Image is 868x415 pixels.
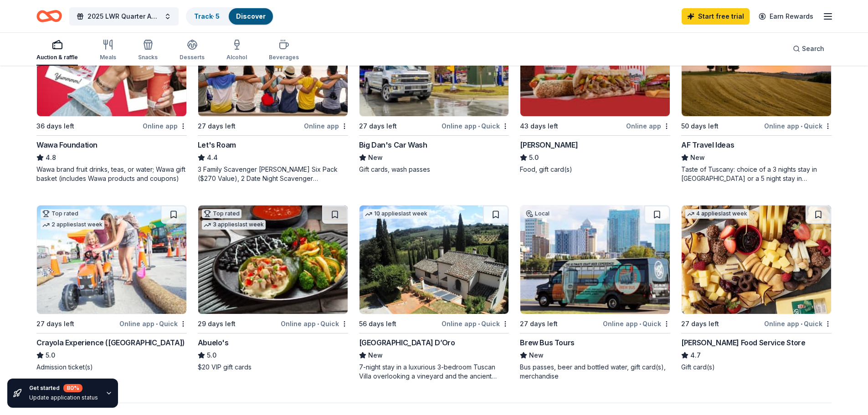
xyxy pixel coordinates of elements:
span: 2025 LWR Quarter Auction [87,11,160,22]
div: Meals [100,54,116,61]
div: Online app Quick [764,318,832,329]
div: 80 % [63,384,82,392]
button: Desserts [180,36,205,66]
button: 2025 LWR Quarter Auction [69,7,179,26]
img: Image for Crayola Experience (Orlando) [37,205,186,314]
div: Food, gift card(s) [520,165,670,174]
div: 43 days left [520,121,558,132]
div: Online app [626,120,670,132]
span: • [639,320,641,328]
span: New [368,350,383,361]
a: Image for Gordon Food Service Store4 applieslast week27 days leftOnline app•Quick[PERSON_NAME] Fo... [681,205,832,372]
div: Crayola Experience ([GEOGRAPHIC_DATA]) [36,337,185,348]
div: Gift cards, wash passes [359,165,509,174]
div: Alcohol [226,54,247,61]
div: Online app Quick [119,318,187,329]
div: 27 days left [681,318,719,329]
span: Search [802,43,824,54]
div: Bus passes, beer and bottled water, gift card(s), merchandise [520,363,670,381]
button: Snacks [138,36,158,66]
a: Image for Villa Sogni D’Oro10 applieslast week56 days leftOnline app•Quick[GEOGRAPHIC_DATA] D’Oro... [359,205,509,381]
span: • [156,320,158,328]
div: 56 days left [359,318,396,329]
a: Image for Abuelo's Top rated3 applieslast week29 days leftOnline app•QuickAbuelo's5.0$20 VIP gift... [198,205,348,372]
div: Update application status [29,394,98,401]
div: 50 days left [681,121,719,132]
div: Auction & raffle [36,54,78,61]
div: Big Dan's Car Wash [359,139,427,150]
div: Snacks [138,54,158,61]
a: Image for Let's Roam1 applylast week27 days leftOnline appLet's Roam4.43 Family Scavenger [PERSON... [198,7,348,183]
span: • [801,123,802,130]
div: [PERSON_NAME] [520,139,578,150]
div: Wawa brand fruit drinks, teas, or water; Wawa gift basket (includes Wawa products and coupons) [36,165,187,183]
div: 4 applies last week [685,209,749,219]
div: 10 applies last week [363,209,429,219]
div: Online app Quick [764,120,832,132]
div: Online app [143,120,187,132]
div: Taste of Tuscany: choice of a 3 nights stay in [GEOGRAPHIC_DATA] or a 5 night stay in [GEOGRAPHIC... [681,165,832,183]
div: [GEOGRAPHIC_DATA] D’Oro [359,337,455,348]
div: 36 days left [36,121,74,132]
a: Earn Rewards [753,8,819,25]
div: Online app Quick [281,318,348,329]
div: Beverages [269,54,299,61]
a: Track· 5 [194,12,220,20]
div: 3 applies last week [202,220,266,230]
div: Online app Quick [603,318,670,329]
div: Local [524,209,551,218]
span: • [478,320,480,328]
a: Home [36,5,62,27]
a: Image for AF Travel Ideas14 applieslast week50 days leftOnline app•QuickAF Travel IdeasNewTaste o... [681,7,832,183]
a: Image for Big Dan's Car WashLocal27 days leftOnline app•QuickBig Dan's Car WashNewGift cards, was... [359,7,509,174]
div: 2 applies last week [41,220,104,230]
div: Abuelo's [198,337,229,348]
a: Discover [236,12,266,20]
a: Image for Crayola Experience (Orlando)Top rated2 applieslast week27 days leftOnline app•QuickCray... [36,205,187,372]
span: • [478,123,480,130]
button: Track· 5Discover [186,7,274,26]
div: Let's Roam [198,139,236,150]
span: New [690,152,705,163]
div: $20 VIP gift cards [198,363,348,372]
button: Auction & raffle [36,36,78,66]
img: Image for Abuelo's [198,205,348,314]
div: Brew Bus Tours [520,337,574,348]
div: 27 days left [359,121,397,132]
button: Alcohol [226,36,247,66]
span: New [368,152,383,163]
div: Wawa Foundation [36,139,98,150]
div: 27 days left [36,318,74,329]
div: Top rated [202,209,241,218]
div: 29 days left [198,318,236,329]
a: Image for Wawa FoundationTop rated4 applieslast week36 days leftOnline appWawa Foundation4.8Wawa ... [36,7,187,183]
div: [PERSON_NAME] Food Service Store [681,337,805,348]
button: Search [786,40,832,58]
button: Meals [100,36,116,66]
a: Start free trial [682,8,750,25]
a: Image for Portillo'sTop rated5 applieslast week43 days leftOnline app[PERSON_NAME]5.0Food, gift c... [520,7,670,174]
div: 27 days left [198,121,236,132]
a: Image for Brew Bus ToursLocal27 days leftOnline app•QuickBrew Bus ToursNewBus passes, beer and bo... [520,205,670,381]
div: Online app Quick [442,120,509,132]
img: Image for Brew Bus Tours [520,205,670,314]
span: • [801,320,802,328]
span: New [529,350,544,361]
div: Admission ticket(s) [36,363,187,372]
img: Image for Gordon Food Service Store [682,205,831,314]
span: 5.0 [46,350,55,361]
div: Top rated [41,209,80,218]
div: 3 Family Scavenger [PERSON_NAME] Six Pack ($270 Value), 2 Date Night Scavenger [PERSON_NAME] Two ... [198,165,348,183]
span: • [317,320,319,328]
span: 4.7 [690,350,701,361]
div: Online app [304,120,348,132]
img: Image for Villa Sogni D’Oro [360,205,509,314]
span: 5.0 [207,350,216,361]
div: Desserts [180,54,205,61]
button: Beverages [269,36,299,66]
div: AF Travel Ideas [681,139,734,150]
div: Gift card(s) [681,363,832,372]
span: 4.8 [46,152,56,163]
span: 4.4 [207,152,218,163]
div: 27 days left [520,318,558,329]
